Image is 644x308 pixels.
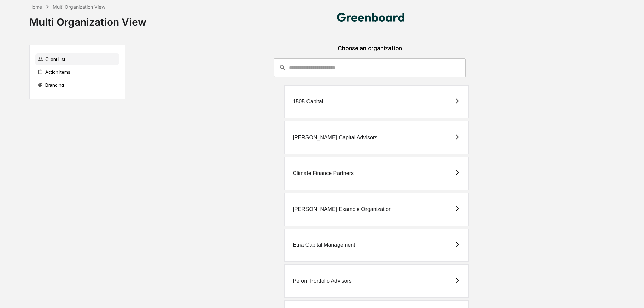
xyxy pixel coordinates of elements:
[337,13,404,22] img: Dziura Compliance Consulting, LLC
[29,4,42,10] div: Home
[293,278,351,284] div: Peroni Portfolio Advisors
[29,10,146,28] div: Multi Organization View
[293,99,323,105] div: 1505 Capital
[293,206,391,212] div: [PERSON_NAME] Example Organization
[130,45,609,58] div: Choose an organization
[35,79,119,91] div: Branding
[293,135,377,141] div: [PERSON_NAME] Capital Advisors
[35,53,119,65] div: Client List
[274,58,466,77] div: consultant-dashboard__filter-organizations-search-bar
[35,66,119,78] div: Action Items
[293,170,354,176] div: Climate Finance Partners
[293,242,355,248] div: Etna Capital Management
[53,4,105,10] div: Multi Organization View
